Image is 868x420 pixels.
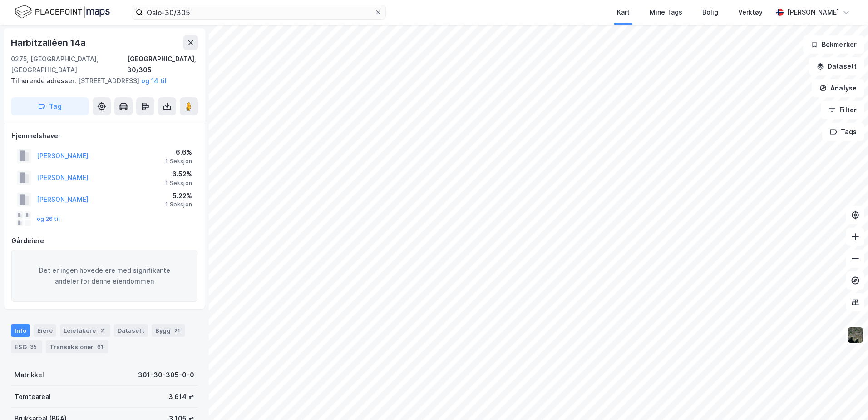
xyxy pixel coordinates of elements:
div: 61 [95,342,105,351]
div: 3 614 ㎡ [168,391,194,402]
img: logo.f888ab2527a4732fd821a326f86c7f29.svg [15,4,110,20]
div: [PERSON_NAME] [787,7,839,18]
div: Harbitzalléen 14a [11,35,88,50]
div: Datasett [114,324,148,337]
div: 1 Seksjon [165,180,192,187]
button: Bokmerker [803,35,864,54]
div: 35 [29,342,39,351]
div: 6.6% [165,147,192,158]
div: 0275, [GEOGRAPHIC_DATA], [GEOGRAPHIC_DATA] [11,54,127,75]
div: Det er ingen hovedeiere med signifikante andeler for denne eiendommen [11,250,197,302]
button: Filter [821,101,864,119]
div: Info [11,324,30,337]
button: Tags [822,123,864,141]
div: 21 [173,326,182,335]
button: Analyse [812,79,864,97]
button: Tag [11,97,89,115]
div: [GEOGRAPHIC_DATA], 30/305 [127,54,198,75]
div: Hjemmelshaver [11,130,197,141]
div: 1 Seksjon [165,158,192,165]
div: 6.52% [165,169,192,180]
div: Verktøy [738,7,763,18]
div: Kontrollprogram for chat [823,376,868,420]
div: Gårdeiere [11,235,197,246]
div: Bolig [702,7,718,18]
button: Datasett [809,57,864,75]
span: Tilhørende adresser: [11,77,78,85]
div: Bygg [152,324,185,337]
div: ESG [11,340,42,353]
div: Mine Tags [650,7,682,18]
div: [STREET_ADDRESS] [11,75,191,86]
iframe: Chat Widget [823,376,868,420]
div: Eiere [34,324,56,337]
div: Leietakere [60,324,110,337]
div: 5.22% [165,190,192,201]
img: 9k= [847,326,864,344]
input: Søk på adresse, matrikkel, gårdeiere, leietakere eller personer [143,5,375,19]
div: 2 [98,326,107,335]
div: Matrikkel [15,370,44,380]
div: Kart [617,7,630,18]
div: 1 Seksjon [165,201,192,208]
div: 301-30-305-0-0 [138,370,194,380]
div: Transaksjoner [46,340,108,353]
div: Tomteareal [15,391,51,402]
